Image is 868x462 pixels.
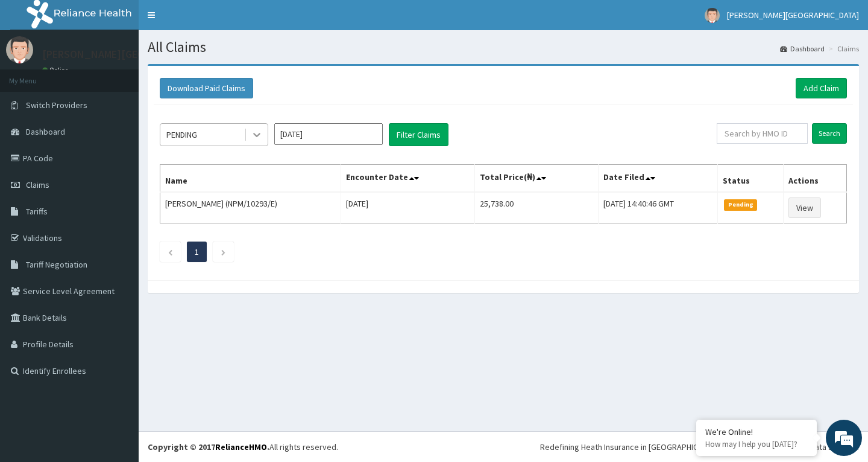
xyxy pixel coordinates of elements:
[705,439,808,449] p: How may I help you today?
[812,123,847,144] input: Search
[168,246,173,257] a: Previous page
[26,179,49,190] span: Claims
[215,441,267,452] a: RelianceHMO
[780,43,825,54] a: Dashboard
[474,165,598,193] th: Total Price(₦)
[599,192,718,223] td: [DATE] 14:40:46 GMT
[727,10,859,21] span: [PERSON_NAME][GEOGRAPHIC_DATA]
[788,197,821,218] a: View
[705,426,808,437] div: We're Online!
[42,66,71,74] a: Online
[784,165,847,193] th: Actions
[540,441,859,453] div: Redefining Heath Insurance in [GEOGRAPHIC_DATA] using Telemedicine and Data Science!
[139,431,868,462] footer: All rights reserved.
[474,192,598,223] td: 25,738.00
[826,43,859,54] li: Claims
[6,36,33,63] img: User Image
[341,165,475,193] th: Encounter Date
[160,78,253,98] button: Download Paid Claims
[42,49,221,60] p: [PERSON_NAME][GEOGRAPHIC_DATA]
[195,246,199,257] a: Page 1 is your current page
[166,129,197,141] div: PENDING
[724,199,757,210] span: Pending
[274,123,383,145] input: Select Month and Year
[389,123,448,146] button: Filter Claims
[148,441,269,452] strong: Copyright © 2017 .
[26,100,87,111] span: Switch Providers
[341,192,475,223] td: [DATE]
[599,165,718,193] th: Date Filed
[718,165,784,193] th: Status
[796,78,847,98] a: Add Claim
[26,126,65,137] span: Dashboard
[717,123,808,144] input: Search by HMO ID
[221,246,226,257] a: Next page
[26,206,48,217] span: Tariffs
[160,165,341,193] th: Name
[705,8,720,23] img: User Image
[26,259,87,270] span: Tariff Negotiation
[160,192,341,223] td: [PERSON_NAME] (NPM/10293/E)
[148,39,859,55] h1: All Claims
